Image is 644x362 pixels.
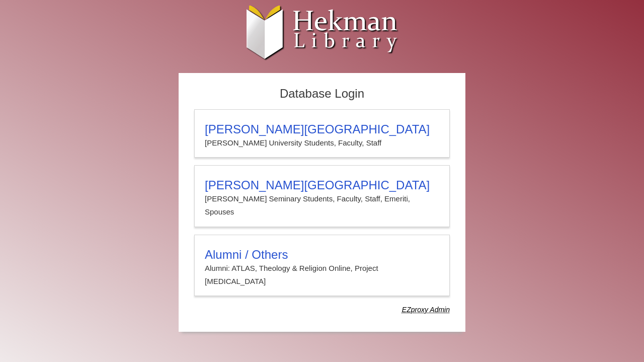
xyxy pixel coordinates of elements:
[194,109,450,158] a: [PERSON_NAME][GEOGRAPHIC_DATA][PERSON_NAME] University Students, Faculty, Staff
[205,262,439,288] p: Alumni: ATLAS, Theology & Religion Online, Project [MEDICAL_DATA]
[205,178,439,192] h3: [PERSON_NAME][GEOGRAPHIC_DATA]
[402,306,450,314] dfn: Use Alumni login
[205,192,439,219] p: [PERSON_NAME] Seminary Students, Faculty, Staff, Emeriti, Spouses
[189,84,455,104] h2: Database Login
[194,165,450,227] a: [PERSON_NAME][GEOGRAPHIC_DATA][PERSON_NAME] Seminary Students, Faculty, Staff, Emeriti, Spouses
[205,122,439,136] h3: [PERSON_NAME][GEOGRAPHIC_DATA]
[205,248,439,288] summary: Alumni / OthersAlumni: ATLAS, Theology & Religion Online, Project [MEDICAL_DATA]
[205,248,439,262] h3: Alumni / Others
[205,136,439,150] p: [PERSON_NAME] University Students, Faculty, Staff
